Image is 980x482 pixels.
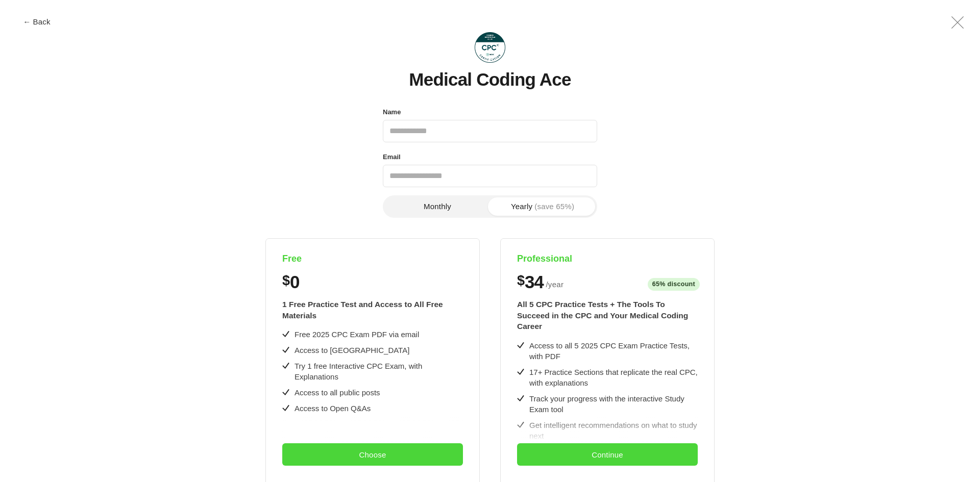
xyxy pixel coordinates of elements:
h4: Free [282,253,463,265]
span: $ [517,273,525,289]
div: Access to [GEOGRAPHIC_DATA] [295,345,409,356]
span: 65% discount [648,278,700,291]
div: Free 2025 CPC Exam PDF via email [295,329,419,340]
input: Name [383,120,597,142]
div: Access to all 5 2025 CPC Exam Practice Tests, with PDF [529,340,698,362]
div: Access to all public posts [295,387,380,398]
button: Choose [282,443,463,466]
div: Try 1 free Interactive CPC Exam, with Explanations [295,361,463,382]
span: $ [282,273,290,289]
button: Continue [517,443,698,466]
h4: Professional [517,253,698,265]
div: Track your progress with the interactive Study Exam tool [529,393,698,415]
div: Access to Open Q&As [295,403,371,414]
h1: Medical Coding Ace [409,70,571,90]
span: 34 [525,273,543,291]
span: ← [23,18,31,26]
div: 17+ Practice Sections that replicate the real CPC, with explanations [529,367,698,388]
input: Email [383,165,597,187]
img: Medical Coding Ace [475,32,505,63]
label: Name [383,106,401,119]
div: 1 Free Practice Test and Access to All Free Materials [282,299,463,321]
span: (save 65%) [534,202,574,210]
button: Yearly(save 65%) [490,197,595,216]
button: Monthly [385,197,490,216]
div: All 5 CPC Practice Tests + The Tools To Succeed in the CPC and Your Medical Coding Career [517,299,698,332]
button: ← Back [16,18,57,26]
span: 0 [290,273,299,291]
label: Email [383,150,401,164]
span: / year [546,278,563,291]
